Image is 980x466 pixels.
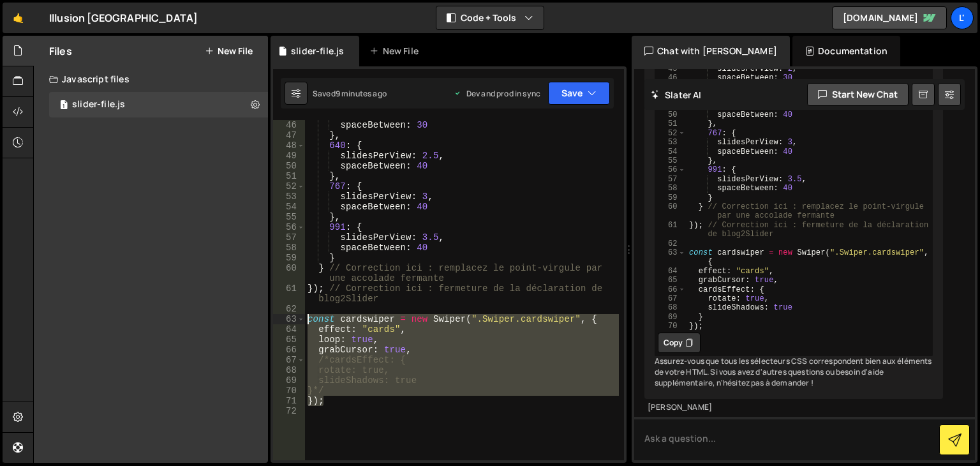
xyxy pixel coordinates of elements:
[273,314,305,324] div: 63
[49,10,198,26] div: Illusion [GEOGRAPHIC_DATA]
[656,322,685,331] div: 70
[632,36,790,66] div: Chat with [PERSON_NAME]
[273,151,305,161] div: 49
[273,202,305,212] div: 54
[369,45,423,57] div: New File
[648,402,940,413] div: [PERSON_NAME]
[656,220,685,239] div: 61
[273,140,305,151] div: 48
[656,239,685,248] div: 62
[273,345,305,355] div: 66
[3,3,34,33] a: 🤙
[658,333,701,353] button: Copy
[205,46,253,56] button: New File
[656,312,685,321] div: 69
[656,174,685,183] div: 57
[832,6,947,29] a: [DOMAIN_NAME]
[273,334,305,345] div: 65
[548,82,610,105] button: Save
[273,355,305,365] div: 67
[656,138,685,147] div: 53
[273,243,305,253] div: 58
[656,285,685,294] div: 66
[273,406,305,416] div: 72
[656,248,685,267] div: 63
[49,92,268,117] div: 16569/45286.js
[313,88,387,99] div: Saved
[273,161,305,171] div: 50
[72,99,125,110] div: slider-file.js
[273,171,305,181] div: 51
[807,83,909,106] button: Start new chat
[656,184,685,193] div: 58
[656,303,685,312] div: 68
[49,44,72,58] h2: Files
[60,101,68,111] span: 1
[651,89,702,101] h2: Slater AI
[273,212,305,222] div: 55
[656,193,685,202] div: 59
[273,283,305,304] div: 61
[34,66,268,92] div: Javascript files
[273,375,305,386] div: 69
[273,192,305,202] div: 53
[273,304,305,314] div: 62
[273,386,305,396] div: 70
[656,128,685,137] div: 52
[656,147,685,156] div: 54
[291,45,344,57] div: slider-file.js
[656,165,685,174] div: 56
[273,396,305,406] div: 71
[273,120,305,130] div: 46
[951,6,974,29] a: L'
[273,324,305,334] div: 64
[656,202,685,221] div: 60
[656,276,685,285] div: 65
[792,36,900,66] div: Documentation
[656,266,685,275] div: 64
[436,6,544,29] button: Code + Tools
[273,365,305,375] div: 68
[656,73,685,82] div: 46
[273,130,305,140] div: 47
[336,88,387,99] div: 9 minutes ago
[273,181,305,192] div: 52
[273,222,305,232] div: 56
[454,88,540,99] div: Dev and prod in sync
[273,232,305,243] div: 57
[656,294,685,303] div: 67
[656,156,685,165] div: 55
[656,110,685,119] div: 50
[273,253,305,263] div: 59
[273,263,305,283] div: 60
[656,119,685,128] div: 51
[656,64,685,73] div: 45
